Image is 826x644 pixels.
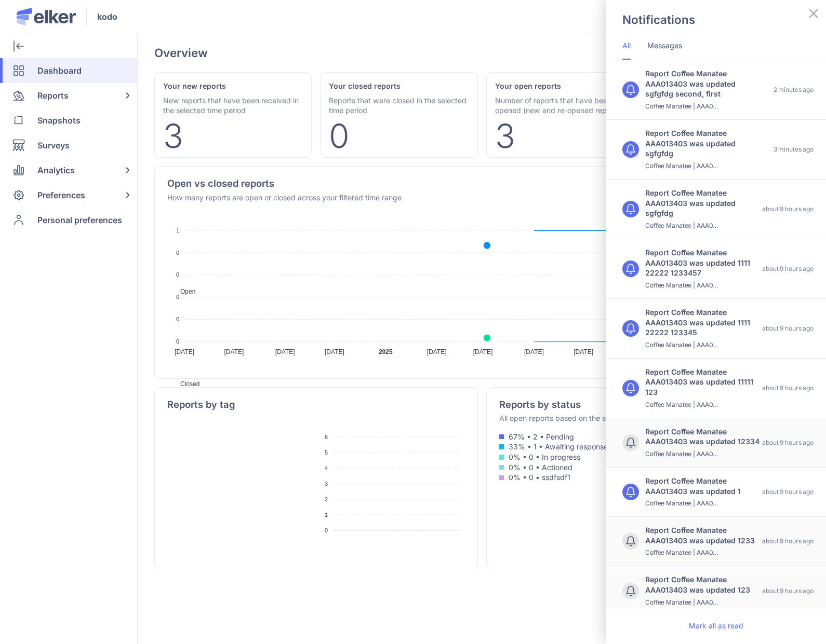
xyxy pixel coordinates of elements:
div: Coffee Manatee | AAA013403 [645,221,720,230]
div: Report Coffee Manatee AAA013403 was updated 1111 22222 1233457 [645,248,762,278]
div: Mark all as read [606,609,826,642]
div: Report Coffee Manatee AAA013403 was updated 11111 123 [645,367,762,398]
timeago: about 9 hours ago [762,264,814,273]
div: Coffee Manatee | AAA013403 [645,449,720,459]
div: Report Coffee Manatee AAA013403 was updated 1233 [645,525,762,545]
div: Coffee Manatee | AAA013403 [645,281,720,290]
div: Report Coffee Manatee AAA013403 was updated 12334 [645,427,762,447]
timeago: about 9 hours ago [762,324,814,333]
div: Coffee Manatee | AAA013403 [645,161,720,171]
h4: Notifications [622,12,695,27]
timeago: about 9 hours ago [762,383,814,393]
div: Report Coffee Manatee AAA013403 was updated sgfgfdg second, first [645,68,762,99]
timeago: about 9 hours ago [762,438,814,447]
timeago: about 9 hours ago [762,537,814,546]
div: Coffee Manatee | AAA013403 [645,499,720,508]
div: Coffee Manatee | AAA013403 [645,598,720,607]
div: Coffee Manatee | AAA013403 [645,102,720,111]
div: Coffee Manatee | AAA013403 [645,400,720,409]
div: Coffee Manatee | AAA013403 [645,548,720,557]
div: Report Coffee Manatee AAA013403 was updated sgfgfdg [645,188,762,218]
div: Coffee Manatee | AAA013403 [645,340,720,350]
timeago: 2 minutes ago [774,85,814,94]
timeago: about 9 hours ago [762,586,814,596]
timeago: about 9 hours ago [762,487,814,497]
timeago: 3 minutes ago [774,145,814,154]
span: Messages [647,40,682,51]
span: All [622,40,631,51]
div: Report Coffee Manatee AAA013403 was updated sgfgfdg [645,128,762,159]
div: Report Coffee Manatee AAA013403 was updated 1111 22222 123345 [645,307,762,338]
div: Report Coffee Manatee AAA013403 was updated 1 [645,476,762,496]
timeago: about 9 hours ago [762,204,814,214]
div: Report Coffee Manatee AAA013403 was updated 123 [645,574,762,595]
